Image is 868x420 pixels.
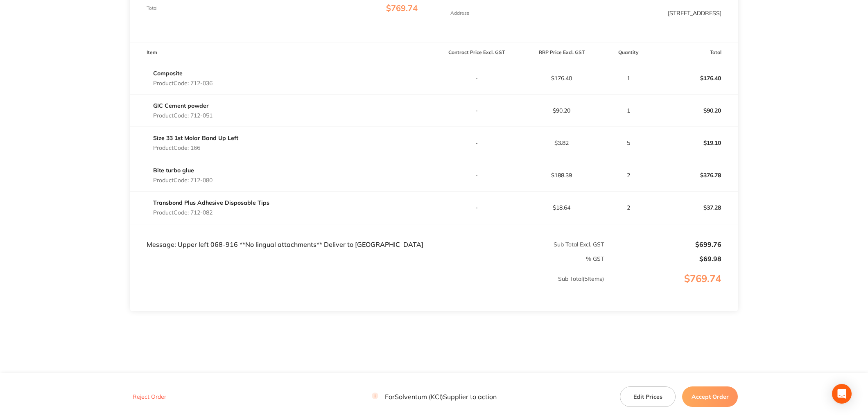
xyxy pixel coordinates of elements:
p: For Solventum (KCI) Supplier to action [372,393,497,400]
p: $37.28 [653,198,737,217]
span: $769.74 [386,3,418,13]
p: $376.78 [653,165,737,185]
div: Open Intercom Messenger [832,384,852,404]
p: - [434,107,519,114]
p: Address [450,10,469,16]
p: $769.74 [605,273,738,301]
p: - [434,140,519,146]
th: RRP Price Excl. GST [519,43,604,62]
a: Composite [153,70,183,77]
p: $90.20 [520,107,604,114]
p: 2 [605,204,653,211]
p: 1 [605,75,653,81]
p: Sub Total ( 5 Items) [131,275,604,298]
button: Accept Order [682,386,738,406]
p: - [434,172,519,178]
p: $90.20 [653,101,737,120]
p: $176.40 [653,68,737,88]
th: Contract Price Excl. GST [434,43,519,62]
th: Quantity [604,43,653,62]
a: Size 33 1st Molar Band Up Left [153,134,238,142]
a: Transbond Plus Adhesive Disposable Tips [153,199,269,206]
p: - [434,204,519,211]
td: Message: Upper left 068-916 **No lingual attachments** Deliver to [GEOGRAPHIC_DATA] [130,224,434,248]
a: Bite turbo glue [153,167,194,174]
p: - [434,75,519,81]
p: Total [147,5,158,11]
p: Product Code: 712-080 [153,177,212,183]
p: Product Code: 712-036 [153,80,212,86]
th: Item [130,43,434,62]
p: 1 [605,107,653,114]
p: $3.82 [520,140,604,146]
button: Reject Order [130,393,169,400]
p: Product Code: 712-082 [153,209,269,216]
button: Edit Prices [620,386,676,406]
p: $18.64 [520,204,604,211]
p: Product Code: 712-051 [153,112,212,119]
a: GIC Cement powder [153,102,209,109]
p: $19.10 [653,133,737,153]
th: Total [653,43,738,62]
p: $188.39 [520,172,604,178]
p: Sub Total Excl. GST [434,241,604,248]
p: $699.76 [605,241,722,248]
p: 2 [605,172,653,178]
p: % GST [131,255,604,262]
p: [STREET_ADDRESS] [668,10,721,16]
p: $176.40 [520,75,604,81]
p: $69.98 [605,255,722,262]
p: Product Code: 166 [153,145,238,151]
p: 5 [605,140,653,146]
